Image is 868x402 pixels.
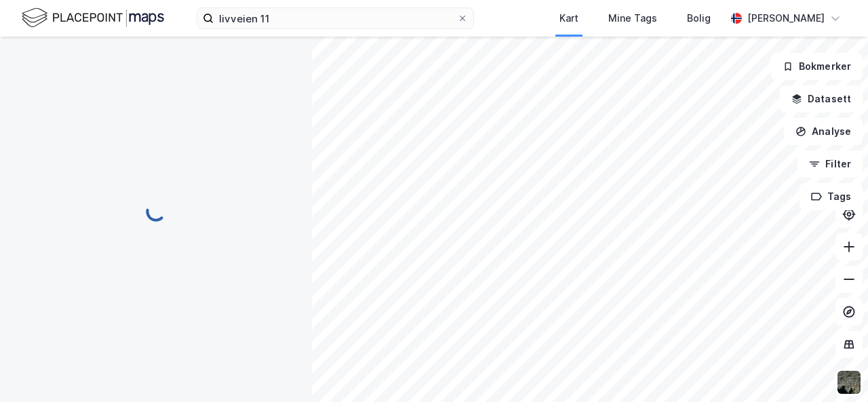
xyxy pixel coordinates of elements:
button: Analyse [784,118,863,145]
button: Datasett [780,85,863,113]
div: [PERSON_NAME] [747,10,825,26]
div: Kart [559,10,578,26]
input: Søk på adresse, matrikkel, gårdeiere, leietakere eller personer [214,8,457,28]
div: Mine Tags [608,10,657,26]
button: Tags [800,183,863,210]
iframe: Chat Widget [800,337,868,402]
img: logo.f888ab2527a4732fd821a326f86c7f29.svg [22,6,164,30]
div: Bolig [687,10,711,26]
img: spinner.a6d8c91a73a9ac5275cf975e30b51cfb.svg [145,201,167,222]
div: Kontrollprogram for chat [800,337,868,402]
button: Bokmerker [771,53,863,80]
button: Filter [797,150,863,178]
